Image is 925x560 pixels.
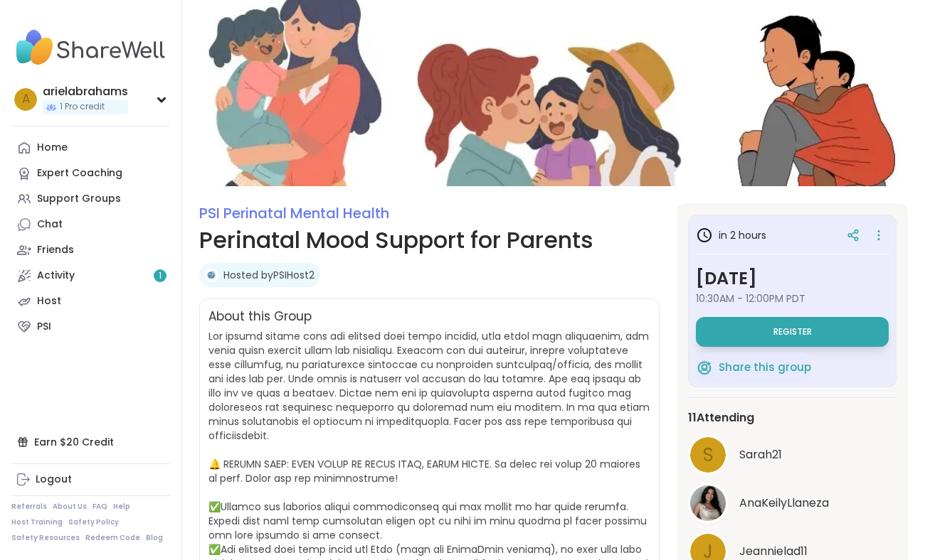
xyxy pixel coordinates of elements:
[37,294,61,308] div: Host
[688,409,754,426] span: 11 Attending
[204,268,218,282] img: PSIHost2
[11,263,170,289] a: Activity1
[690,485,726,521] img: AnaKeilyLlaneza
[37,320,51,334] div: PSI
[53,502,87,512] a: About Us
[696,227,766,244] h3: in 2 hours
[11,23,170,72] img: ShareWell Nav Logo
[37,217,63,232] div: Chat
[11,429,170,455] div: Earn $20 Credit
[739,495,829,512] span: AnaKeilyLlaneza
[703,441,714,469] span: S
[36,473,72,487] div: Logout
[85,533,140,543] a: Redeem Code
[37,166,122,181] div: Expert Coaching
[146,533,163,543] a: Blog
[11,517,63,527] a: Host Training
[11,186,170,212] a: Support Groups
[11,533,80,543] a: Safety Resources
[688,435,897,475] a: SSarah21
[739,446,782,463] span: Sarah21
[696,352,811,382] button: Share this group
[37,269,75,283] div: Activity
[60,101,105,113] span: 1 Pro credit
[696,317,889,347] button: Register
[11,467,170,492] a: Logout
[11,314,170,340] a: PSI
[696,359,713,376] img: ShareWell Logomark
[719,360,811,376] span: Share this group
[37,192,121,206] div: Support Groups
[223,268,314,282] a: Hosted byPSIHost2
[696,291,889,306] span: 10:30AM - 12:00PM PDT
[11,289,170,314] a: Host
[696,266,889,291] h3: [DATE]
[37,141,68,155] div: Home
[22,90,30,109] span: a
[11,502,47,512] a: Referrals
[159,270,162,282] span: 1
[773,326,812,338] span: Register
[37,243,74,257] div: Friends
[11,161,170,186] a: Expert Coaching
[11,237,170,263] a: Friends
[92,502,107,512] a: FAQ
[11,135,170,161] a: Home
[739,543,808,560] span: Jeannielad11
[43,84,128,99] div: arielabrahams
[688,483,897,523] a: AnaKeilyLlanezaAnaKeilyLlaneza
[11,212,170,237] a: Chat
[199,203,389,223] a: PSI Perinatal Mental Health
[68,517,119,527] a: Safety Policy
[208,308,312,326] h2: About this Group
[199,223,660,257] h1: Perinatal Mood Support for Parents
[113,502,130,512] a: Help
